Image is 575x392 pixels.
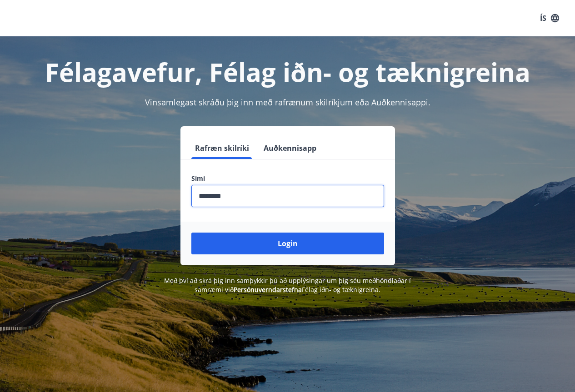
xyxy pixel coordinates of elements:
button: ÍS [535,10,564,26]
h1: Félagavefur, Félag iðn- og tæknigreina [11,55,564,89]
label: Sími [191,174,384,183]
span: Vinsamlegast skráðu þig inn með rafrænum skilríkjum eða Auðkennisappi. [145,97,430,108]
button: Auðkennisapp [260,137,320,159]
a: Persónuverndarstefna [234,285,302,294]
button: Rafræn skilríki [191,137,253,159]
button: Login [191,233,384,254]
span: Með því að skrá þig inn samþykkir þú að upplýsingar um þig séu meðhöndlaðar í samræmi við Félag i... [164,276,411,294]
